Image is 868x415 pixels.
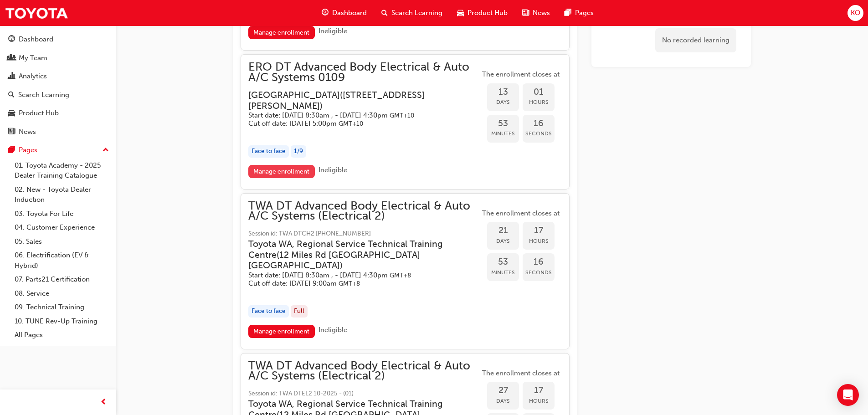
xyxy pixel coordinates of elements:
button: Pages [4,142,113,159]
span: car-icon [8,109,15,118]
a: car-iconProduct Hub [450,4,515,22]
span: 17 [523,225,555,236]
div: Open Intercom Messenger [837,384,859,406]
span: Hours [523,236,555,246]
span: guage-icon [322,7,329,19]
span: 16 [523,257,555,267]
span: chart-icon [8,72,15,81]
a: All Pages [11,328,113,342]
a: 10. TUNE Rev-Up Training [11,314,113,328]
span: TWA DT Advanced Body Electrical & Auto A/C Systems (Electrical 2) [248,361,480,381]
span: pages-icon [8,146,15,154]
div: Face to face [248,305,289,318]
div: Full [291,305,308,318]
span: Pages [575,8,594,18]
a: search-iconSearch Learning [374,4,450,22]
span: Search Learning [391,8,442,18]
div: Pages [19,145,37,155]
span: people-icon [8,54,15,62]
span: car-icon [457,7,464,19]
span: Ineligible [318,27,347,35]
span: search-icon [8,91,15,99]
span: Days [487,396,519,406]
a: news-iconNews [515,4,557,22]
div: Face to face [248,145,289,158]
span: pages-icon [565,7,571,19]
span: 27 [487,385,519,396]
div: Search Learning [18,90,69,100]
span: Ineligible [318,166,347,174]
span: guage-icon [8,36,15,44]
a: 09. Technical Training [11,300,113,314]
a: 08. Service [11,287,113,301]
a: News [4,123,113,140]
button: TWA DT Advanced Body Electrical & Auto A/C Systems (Electrical 2)Session id: TWA DTCH2 [PHONE_NUM... [248,201,562,342]
span: search-icon [381,7,388,19]
span: 53 [487,118,519,129]
a: guage-iconDashboard [314,4,374,22]
a: Dashboard [4,31,113,48]
a: 03. Toyota For Life [11,207,113,221]
span: Hours [523,97,555,108]
a: Manage enrollment [248,325,315,338]
span: 17 [523,385,555,396]
span: Australian Western Standard Time GMT+8 [390,272,411,279]
span: 13 [487,87,519,97]
div: Analytics [19,71,47,82]
span: TWA DT Advanced Body Electrical & Auto A/C Systems (Electrical 2) [248,201,480,221]
h5: Cut off date: [DATE] 5:00pm [248,119,465,128]
div: Product Hub [19,108,59,118]
a: 04. Customer Experience [11,220,113,235]
span: Hours [523,396,555,406]
span: Australian Eastern Standard Time GMT+10 [339,120,363,128]
button: DashboardMy TeamAnalyticsSearch LearningProduct HubNews [4,29,113,142]
button: KO [847,5,863,21]
span: Dashboard [332,8,367,18]
span: 21 [487,225,519,236]
a: 05. Sales [11,235,113,249]
a: pages-iconPages [557,4,601,22]
span: news-icon [8,128,15,136]
span: Product Hub [467,8,508,18]
span: Days [487,97,519,108]
span: Minutes [487,128,519,139]
a: Analytics [4,68,113,85]
h5: Cut off date: [DATE] 9:00am [248,279,465,288]
button: ERO DT Advanced Body Electrical & Auto A/C Systems 0109[GEOGRAPHIC_DATA]([STREET_ADDRESS][PERSON_... [248,62,562,182]
span: Ineligible [318,326,347,334]
span: prev-icon [100,397,107,408]
span: 16 [523,118,555,129]
div: My Team [19,53,47,63]
a: 02. New - Toyota Dealer Induction [11,183,113,207]
h5: Start date: [DATE] 8:30am , - [DATE] 4:30pm [248,111,465,120]
h3: Toyota WA, Regional Service Technical Training Centre ( 12 Miles Rd [GEOGRAPHIC_DATA] [GEOGRAPHIC... [248,239,465,271]
a: Manage enrollment [248,26,315,39]
a: Search Learning [4,87,113,103]
div: News [19,127,36,137]
img: Trak [5,3,68,23]
span: Seconds [523,128,555,139]
span: Session id: TWA DTCH2 [PHONE_NUMBER] [248,229,480,239]
span: ERO DT Advanced Body Electrical & Auto A/C Systems 0109 [248,62,480,82]
a: 07. Parts21 Certification [11,272,113,287]
a: 06. Electrification (EV & Hybrid) [11,248,113,272]
span: Seconds [523,267,555,278]
span: The enrollment closes at [480,69,562,80]
h3: [GEOGRAPHIC_DATA] ( [STREET_ADDRESS][PERSON_NAME] ) [248,90,465,111]
span: Session id: TWA DTEL2 10-2025 - (01) [248,389,480,399]
span: up-icon [103,144,109,156]
span: news-icon [522,7,529,19]
span: 53 [487,257,519,267]
span: Australian Eastern Standard Time GMT+10 [390,112,414,119]
span: The enrollment closes at [480,208,562,219]
span: 01 [523,87,555,97]
span: KO [851,8,860,18]
span: News [533,8,550,18]
div: No recorded learning [655,28,736,52]
h5: Start date: [DATE] 8:30am , - [DATE] 4:30pm [248,271,465,280]
div: 1 / 9 [291,145,306,158]
span: The enrollment closes at [480,368,562,379]
span: Australian Western Standard Time GMT+8 [339,280,360,287]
